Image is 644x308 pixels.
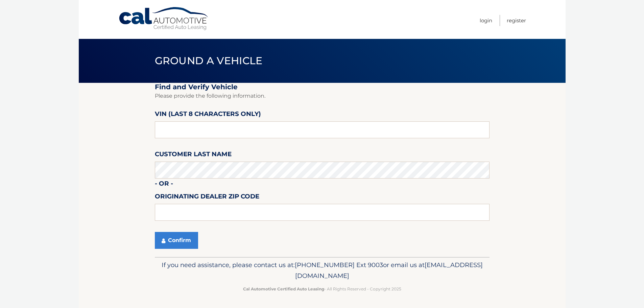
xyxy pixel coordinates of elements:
[155,232,198,249] button: Confirm
[155,83,490,91] h2: Find and Verify Vehicle
[159,285,485,292] p: - All Rights Reserved - Copyright 2025
[155,91,490,101] p: Please provide the following information.
[118,7,210,31] a: Cal Automotive
[243,286,324,291] strong: Cal Automotive Certified Auto Leasing
[507,15,526,26] a: Register
[155,149,232,162] label: Customer Last Name
[155,191,259,204] label: Originating Dealer Zip Code
[295,261,383,269] span: [PHONE_NUMBER] Ext 9003
[155,54,263,67] span: Ground a Vehicle
[159,260,485,281] p: If you need assistance, please contact us at: or email us at
[155,109,261,121] label: VIN (last 8 characters only)
[480,15,492,26] a: Login
[155,179,173,191] label: - or -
